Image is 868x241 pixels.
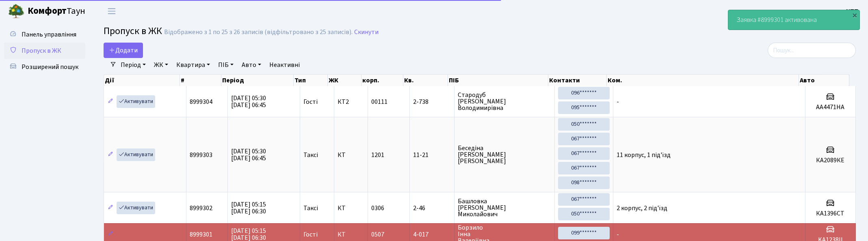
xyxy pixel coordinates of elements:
[458,145,551,164] span: Беседіна [PERSON_NAME] [PERSON_NAME]
[215,58,237,72] a: ПІБ
[809,210,852,217] h5: КА1396СТ
[151,58,171,72] a: ЖК
[266,58,303,72] a: Неактивні
[22,46,61,55] span: Пропуск в ЖК
[413,99,451,105] span: 2-738
[4,26,85,43] a: Панель управління
[809,103,852,111] h5: AA4471HA
[328,75,361,86] th: ЖК
[4,59,85,75] a: Розширений пошук
[104,75,180,86] th: Дії
[28,4,85,18] span: Таун
[303,99,318,105] span: Гості
[117,95,155,108] a: Активувати
[104,43,143,58] a: Додати
[104,24,162,38] span: Пропуск в ЖК
[190,230,212,239] span: 8999301
[102,4,122,18] button: Переключити навігацію
[338,205,364,211] span: КТ
[303,152,318,158] span: Таксі
[617,230,619,239] span: -
[28,4,67,17] b: Комфорт
[617,204,667,213] span: 2 корпус, 2 під'їзд
[846,6,858,16] a: КПП
[303,231,318,238] span: Гості
[458,198,551,217] span: Башловка [PERSON_NAME] Миколайович
[238,58,264,72] a: Авто
[361,75,403,86] th: корп.
[8,3,24,19] img: logo.png
[303,205,318,211] span: Таксі
[548,75,607,86] th: Контакти
[413,231,451,238] span: 4-017
[231,147,266,163] span: [DATE] 05:30 [DATE] 06:45
[117,148,155,161] a: Активувати
[231,200,266,216] span: [DATE] 05:15 [DATE] 06:30
[231,94,266,110] span: [DATE] 05:30 [DATE] 06:45
[448,75,548,86] th: ПІБ
[768,43,856,58] input: Пошук...
[617,151,671,159] span: 11 корпус, 1 під'їзд
[173,58,213,72] a: Квартира
[164,28,353,36] div: Відображено з 1 по 25 з 26 записів (відфільтровано з 25 записів).
[371,204,384,213] span: 0306
[413,152,451,158] span: 11-21
[221,75,294,86] th: Період
[190,204,212,213] span: 8999302
[117,58,149,72] a: Період
[4,43,85,59] a: Пропуск в ЖК
[109,46,138,55] span: Додати
[403,75,448,86] th: Кв.
[458,92,551,111] span: Стародуб [PERSON_NAME] Володимирівна
[354,28,379,36] a: Скинути
[799,75,849,86] th: Авто
[190,151,212,159] span: 8999303
[371,230,384,239] span: 0507
[371,151,384,159] span: 1201
[294,75,328,86] th: Тип
[809,157,852,164] h5: КА2089КЕ
[338,152,364,158] span: КТ
[607,75,799,86] th: Ком.
[338,231,364,238] span: КТ
[22,62,78,71] span: Розширений пошук
[728,10,859,30] div: Заявка #8999301 активована
[180,75,221,86] th: #
[617,97,619,106] span: -
[338,99,364,105] span: КТ2
[413,205,451,211] span: 2-46
[22,30,76,39] span: Панель управління
[117,202,155,214] a: Активувати
[190,97,212,106] span: 8999304
[371,97,387,106] span: 00111
[851,11,859,19] div: ×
